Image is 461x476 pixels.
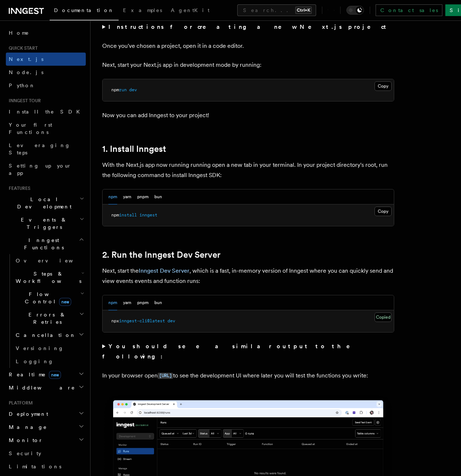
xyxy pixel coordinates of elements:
[16,345,64,351] span: Versioning
[6,159,86,180] a: Setting up your app
[6,434,86,447] button: Monitor
[6,410,48,418] span: Deployment
[6,234,86,254] button: Inngest Functions
[13,291,80,305] span: Flow Control
[9,56,43,62] span: Next.js
[6,237,79,251] span: Inngest Functions
[102,371,394,381] p: In your browser open to see the development UI where later you will test the functions you write:
[237,4,316,16] button: Search...Ctrl+K
[6,45,38,51] span: Quick start
[123,295,131,310] button: yarn
[6,105,86,118] a: Install the SDK
[102,110,394,120] p: Now you can add Inngest to your project!
[6,371,61,378] span: Realtime
[13,254,86,267] a: Overview
[9,122,52,135] span: Your first Functions
[6,79,86,92] a: Python
[123,189,131,204] button: yarn
[137,295,149,310] button: pnpm
[13,308,86,329] button: Errors & Retries
[102,144,166,154] a: 1. Install Inngest
[6,216,80,231] span: Events & Triggers
[9,163,72,176] span: Setting up your app
[171,7,210,13] span: AgentKit
[102,250,220,260] a: 2. Run the Inngest Dev Server
[119,318,165,323] span: inngest-cli@latest
[6,447,86,460] a: Security
[13,329,86,342] button: Cancellation
[154,189,162,204] button: bun
[9,109,84,115] span: Install the SDK
[111,87,119,92] span: npm
[13,270,81,285] span: Steps & Workflows
[6,185,30,191] span: Features
[6,421,86,434] button: Manage
[166,2,214,20] a: AgentKit
[374,81,392,91] button: Copy
[6,193,86,213] button: Local Development
[9,142,70,156] span: Leveraging Steps
[6,139,86,159] a: Leveraging Steps
[123,7,162,13] span: Examples
[9,29,29,37] span: Home
[6,254,86,368] div: Inngest Functions
[139,267,189,274] a: Inngest Dev Server
[154,295,162,310] button: bun
[376,4,442,16] a: Contact sales
[158,372,173,379] a: [URL]
[6,460,86,473] a: Limitations
[102,160,394,180] p: With the Next.js app now running running open a new tab in your terminal. In your project directo...
[16,258,91,264] span: Overview
[59,298,71,306] span: new
[9,464,61,469] span: Limitations
[119,87,127,92] span: run
[102,266,394,286] p: Next, start the , which is a fast, in-memory version of Inngest where you can quickly send and vi...
[6,384,75,391] span: Middleware
[6,213,86,234] button: Events & Triggers
[6,53,86,66] a: Next.js
[346,6,364,15] button: Toggle dark mode
[6,368,86,381] button: Realtimenew
[6,381,86,394] button: Middleware
[6,407,86,421] button: Deployment
[6,423,47,431] span: Manage
[6,66,86,79] a: Node.js
[102,41,394,51] p: Once you've chosen a project, open it in a code editor.
[13,342,86,355] a: Versioning
[6,437,43,444] span: Monitor
[129,87,137,92] span: dev
[158,373,173,379] code: [URL]
[6,196,80,210] span: Local Development
[295,7,312,14] kbd: Ctrl+K
[9,450,41,456] span: Security
[13,355,86,368] a: Logging
[111,212,119,218] span: npm
[139,212,157,218] span: inngest
[119,2,166,20] a: Examples
[54,7,114,13] span: Documentation
[108,189,117,204] button: npm
[50,2,119,20] a: Documentation
[6,26,86,39] a: Home
[119,212,137,218] span: install
[108,23,389,30] strong: Instructions for creating a new Next.js project
[6,118,86,139] a: Your first Functions
[49,371,61,379] span: new
[111,318,119,323] span: npx
[137,189,149,204] button: pnpm
[9,69,43,75] span: Node.js
[102,341,394,362] summary: You should see a similar output to the following:
[13,267,86,288] button: Steps & Workflows
[13,331,76,339] span: Cancellation
[6,98,41,104] span: Inngest tour
[374,207,392,216] button: Copy
[13,311,79,326] span: Errors & Retries
[374,312,392,322] button: Copied
[108,295,117,310] button: npm
[168,318,175,323] span: dev
[13,288,86,308] button: Flow Controlnew
[102,343,360,360] strong: You should see a similar output to the following:
[9,82,35,88] span: Python
[6,400,33,406] span: Platform
[102,22,394,32] summary: Instructions for creating a new Next.js project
